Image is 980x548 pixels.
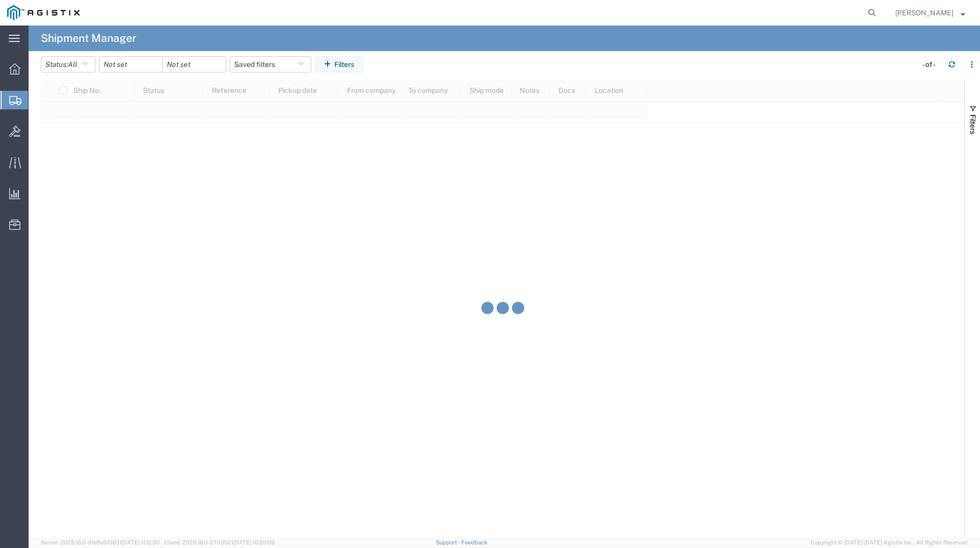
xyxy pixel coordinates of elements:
button: Saved filters [230,56,311,73]
button: Status:All [41,56,95,73]
div: - of - [922,59,940,70]
img: logo [7,5,80,20]
span: Filters [969,114,977,134]
a: Feedback [461,539,487,545]
input: Not set [163,57,226,72]
button: Filters [315,56,363,73]
button: [PERSON_NAME] [895,7,966,19]
span: All [68,60,77,68]
input: Not set [100,57,162,72]
span: [DATE] 11:12:30 [121,539,160,545]
span: Server: 2025.18.0-d1e9a510831 [41,539,160,545]
span: Stuart Packer [895,7,953,18]
h4: Shipment Manager [41,26,136,51]
span: [DATE] 10:20:09 [233,539,275,545]
a: Support [436,539,461,545]
span: Client: 2025.18.0-27d3021 [164,539,275,545]
span: Copyright © [DATE]-[DATE] Agistix Inc., All Rights Reserved [811,538,968,547]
